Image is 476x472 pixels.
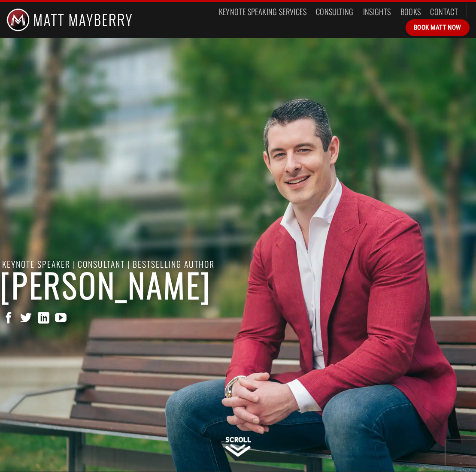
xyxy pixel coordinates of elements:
[406,19,470,36] a: Book Matt Now
[55,312,67,325] a: Follow on YouTube
[20,312,32,325] a: Follow on Twitter
[3,312,15,325] a: Follow on Facebook
[219,4,306,19] a: Keynote Speaking Services
[6,2,132,38] img: Matt Mayberry
[363,4,391,19] a: Insights
[38,312,49,325] a: Follow on LinkedIn
[414,22,461,33] span: Book Matt Now
[430,4,458,19] a: Contact
[400,4,421,19] a: Books
[316,4,354,19] a: Consulting
[225,437,251,457] img: Scroll Down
